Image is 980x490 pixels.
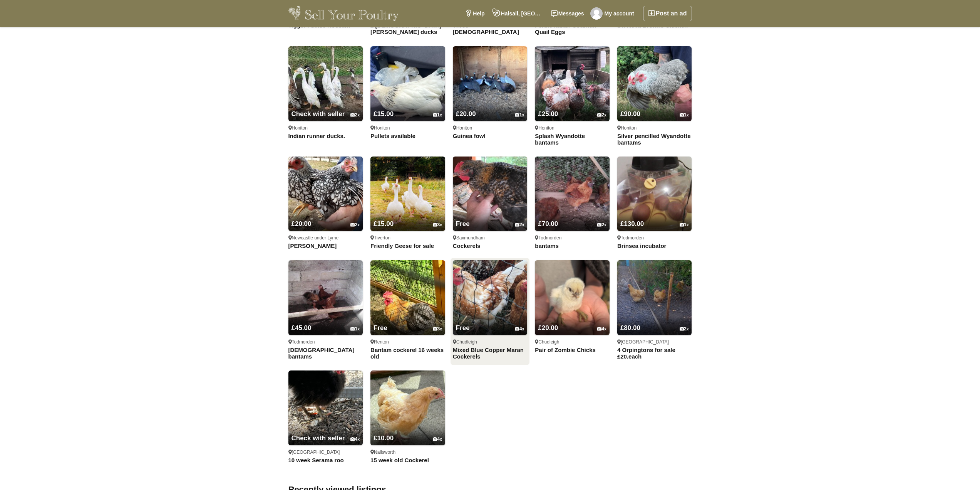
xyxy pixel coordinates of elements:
a: [DEMOGRAPHIC_DATA] bantams [288,347,363,360]
div: Chudleigh [453,339,528,345]
a: 2 [DEMOGRAPHIC_DATA] [PERSON_NAME] ducks [370,22,445,35]
div: Honiton [617,125,692,131]
span: £10.00 [374,434,394,442]
a: £45.00 1 [288,310,363,335]
a: Pullets available [370,133,445,140]
a: Bantam cockerel 16 weeks old [370,347,445,360]
a: £80.00 2 [617,310,692,335]
div: Nailsworth [370,449,445,455]
div: 2 [350,222,360,228]
div: 1 [680,112,689,118]
a: Mixed Blue Copper Maran Cockerels [453,347,528,360]
div: 1 [350,326,360,332]
div: 4 [350,436,360,442]
div: Honiton [288,125,363,131]
img: Silver pencilled Wyandotte bantams [617,46,692,121]
span: Free [456,324,470,332]
img: Guinea fowl [453,46,528,121]
img: 10 week Serama roo [288,370,363,445]
img: Splash Wyandotte bantams [535,46,610,121]
a: £25.00 2 [535,96,610,121]
span: £20.00 [291,220,312,227]
div: Todmorden [288,339,363,345]
a: Three [DEMOGRAPHIC_DATA] chickens. Free to a good home. [453,22,528,35]
a: £20.00 2 [288,205,363,231]
div: 1 [433,112,442,118]
a: Splash Wyandotte bantams [535,133,610,146]
div: 4 [515,326,524,332]
a: 15 week old Cockerel [370,457,445,464]
div: 1 [680,222,689,228]
img: Brinsea incubator [617,157,692,231]
div: 2 [597,112,606,118]
span: £90.00 [620,110,640,118]
a: Free 2 [453,205,528,231]
a: Check with seller 2 [288,96,363,121]
img: Mixed Blue Copper Maran Cockerels [453,260,528,335]
span: £70.00 [538,220,558,227]
span: Check with seller [291,110,345,118]
a: £90.00 1 [617,96,692,121]
a: bantams [535,242,610,249]
img: 15 week old Cockerel [370,370,445,445]
div: 1 [515,112,524,118]
div: 4 [597,326,606,332]
img: bantams [535,157,610,231]
span: Free [374,324,387,332]
a: £130.00 1 [617,205,692,231]
img: Bantam cockerel 16 weeks old [370,260,445,335]
a: Guinea fowl [453,133,528,140]
a: Help [461,6,489,21]
a: £15.00 1 [370,96,445,121]
a: Indian runner ducks. [288,133,363,140]
div: 2 [680,326,689,332]
div: Honiton [370,125,445,131]
img: Indian runner ducks. [288,46,363,121]
img: AlanBlackburn [590,7,603,20]
span: £20.00 [456,110,476,118]
a: Friendly Geese for sale [370,242,445,249]
a: Brinsea incubator [617,242,692,249]
a: 10 week Serama roo [288,457,363,464]
div: 4 [433,436,442,442]
div: Renton [370,339,445,345]
a: Halsall, [GEOGRAPHIC_DATA] [489,6,547,21]
div: Honiton [535,125,610,131]
span: £20.00 [538,324,558,332]
div: Todmorden [617,235,692,241]
a: [PERSON_NAME] [288,242,363,249]
div: 2 [515,222,524,228]
a: £10.00 4 [370,420,445,445]
a: £20.00 4 [535,310,610,335]
img: Friendly Geese for sale [370,157,445,231]
img: 3 month old bantams [288,260,363,335]
div: Honiton [453,125,528,131]
a: £20.00 1 [453,96,528,121]
div: Tiverton [370,235,445,241]
span: £15.00 [374,220,394,227]
a: Free 4 [453,310,528,335]
a: Free 3 [370,310,445,335]
div: Saxmundham [453,235,528,241]
a: Check with seller 4 [288,420,363,445]
a: 4 Orpingtons for sale £20.each [617,347,692,360]
a: Post an ad [643,6,692,21]
a: Silver pencilled Wyandotte bantams [617,133,692,146]
img: Pair of Zombie Chicks [535,260,610,335]
img: Pullets available [370,46,445,121]
div: [GEOGRAPHIC_DATA] [288,449,363,455]
div: Todmorden [535,235,610,241]
span: £15.00 [374,110,394,118]
a: Messages [547,6,588,21]
div: 3 [433,326,442,332]
span: £45.00 [291,324,312,332]
a: Fertile Italian Coturnix Quail Eggs [535,22,610,35]
span: Check with seller [291,434,345,442]
a: My account [588,6,638,21]
img: Sell Your Poultry [288,6,399,21]
div: Chudleigh [535,339,610,345]
a: £70.00 2 [535,205,610,231]
span: £25.00 [538,110,558,118]
div: 2 [597,222,606,228]
div: 3 [433,222,442,228]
